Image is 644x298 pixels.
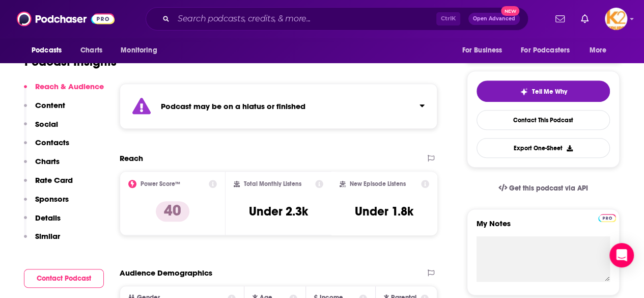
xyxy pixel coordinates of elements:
[350,180,406,187] h2: New Episode Listens
[35,119,58,129] p: Social
[24,82,104,100] button: Reach & Audience
[24,138,69,156] button: Contacts
[141,180,180,187] h2: Power Score™
[35,175,73,185] p: Rate Card
[590,43,607,58] span: More
[509,184,588,193] span: Get this podcast via API
[24,269,104,288] button: Contact Podcast
[473,16,515,21] span: Open Advanced
[521,43,570,58] span: For Podcasters
[605,8,627,30] img: User Profile
[32,43,62,58] span: Podcasts
[501,6,519,16] span: New
[436,12,460,25] span: Ctrl K
[520,88,528,96] img: tell me why sparkle
[35,231,60,241] p: Similar
[156,201,189,222] p: 40
[477,219,610,236] label: My Notes
[161,101,305,111] strong: Podcast may be on a hiatus or finished
[35,194,69,204] p: Sponsors
[605,8,627,30] span: Logged in as K2Krupp
[244,180,301,187] h2: Total Monthly Listens
[24,213,61,232] button: Details
[477,138,610,158] button: Export One-Sheet
[582,41,620,60] button: open menu
[24,156,60,175] button: Charts
[455,41,515,60] button: open menu
[24,175,73,194] button: Rate Card
[35,213,61,223] p: Details
[577,10,593,28] a: Show notifications dropdown
[598,212,616,222] a: Pro website
[609,243,634,267] div: Open Intercom Messenger
[598,214,616,222] img: Podchaser Pro
[35,82,104,91] p: Reach & Audience
[24,231,60,250] button: Similar
[249,204,308,219] h3: Under 2.3k
[35,138,69,147] p: Contacts
[24,194,69,213] button: Sponsors
[120,268,212,278] h2: Audience Demographics
[35,156,60,166] p: Charts
[74,41,108,60] a: Charts
[355,204,413,219] h3: Under 1.8k
[17,9,115,29] img: Podchaser - Follow, Share and Rate Podcasts
[605,8,627,30] button: Show profile menu
[121,43,157,58] span: Monitoring
[114,41,170,60] button: open menu
[468,13,520,25] button: Open AdvancedNew
[462,43,502,58] span: For Business
[551,10,569,28] a: Show notifications dropdown
[490,176,596,201] a: Get this podcast via API
[24,100,65,119] button: Content
[477,80,610,102] button: tell me why sparkleTell Me Why
[120,153,143,163] h2: Reach
[174,11,436,27] input: Search podcasts, credits, & more...
[24,119,58,138] button: Social
[477,110,610,130] a: Contact This Podcast
[24,41,75,60] button: open menu
[120,84,437,129] section: Click to expand status details
[532,88,567,96] span: Tell Me Why
[80,43,102,58] span: Charts
[35,100,65,110] p: Content
[146,7,528,31] div: Search podcasts, credits, & more...
[514,41,584,60] button: open menu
